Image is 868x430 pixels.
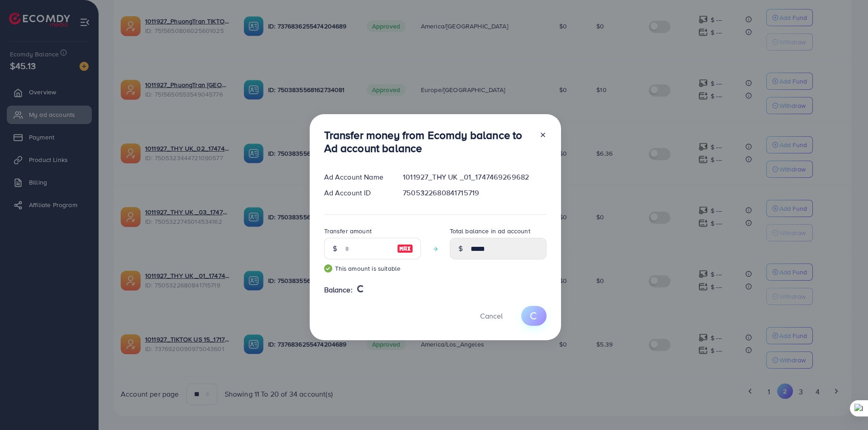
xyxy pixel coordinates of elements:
[830,389,861,423] iframe: Chat
[324,264,421,273] small: This amount is suitable
[317,172,396,182] div: Ad Account Name
[450,227,530,236] label: Total balance in ad account
[324,129,532,155] h3: Transfer money from Ecomdy balance to Ad account balance
[324,227,372,236] label: Transfer amount
[480,311,503,321] span: Cancel
[469,306,514,325] button: Cancel
[317,188,396,198] div: Ad Account ID
[396,172,553,182] div: 1011927_THY UK _01_1747469269682
[324,264,332,273] img: guide
[324,285,353,295] span: Balance:
[397,243,413,254] img: image
[396,188,553,198] div: 7505322680841715719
